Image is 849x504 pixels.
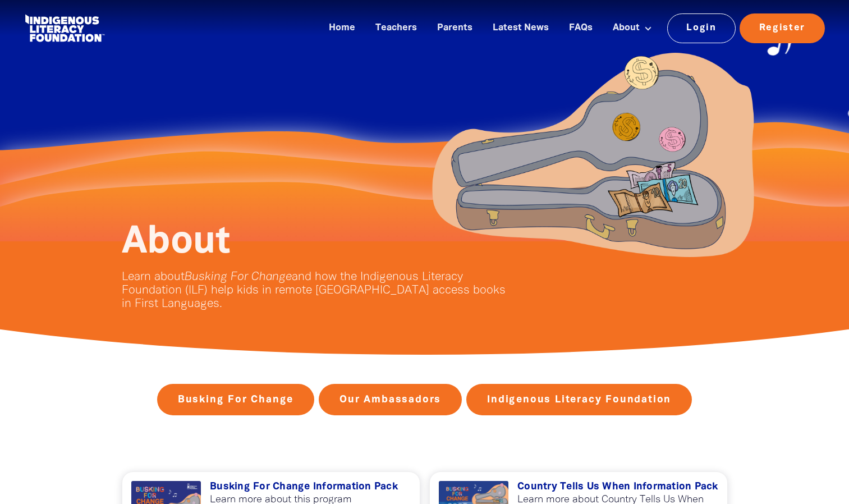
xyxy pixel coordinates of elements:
[210,481,411,493] h3: Busking For Change Information Pack
[122,271,515,311] p: Learn about and how the Indigenous Literacy Foundation (ILF) help kids in remote [GEOGRAPHIC_DATA...
[466,384,692,415] a: Indigenous Literacy Foundation
[185,272,292,282] em: Busking For Change
[319,384,462,415] a: Our Ambassadors
[667,13,736,43] a: Login
[430,19,479,38] a: Parents
[322,19,362,38] a: Home
[122,225,230,260] span: About
[740,13,825,43] a: Register
[486,19,556,38] a: Latest News
[157,384,314,415] a: Busking For Change
[369,19,424,38] a: Teachers
[562,19,599,38] a: FAQs
[517,481,718,493] h3: Country Tells Us When Information Pack
[606,19,659,38] a: About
